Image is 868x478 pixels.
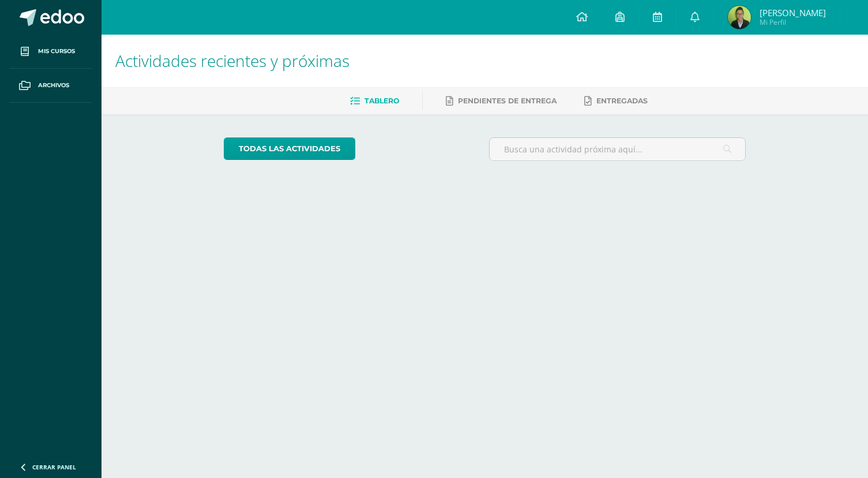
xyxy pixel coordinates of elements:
[38,81,69,90] span: Archivos
[38,47,75,56] span: Mis cursos
[584,92,648,110] a: Entregadas
[115,50,350,72] span: Actividades recientes y próximas
[446,92,557,110] a: Pendientes de entrega
[596,96,648,105] span: Entregadas
[760,17,826,27] span: Mi Perfil
[350,92,399,110] a: Tablero
[365,96,399,105] span: Tablero
[490,138,745,160] input: Busca una actividad próxima aquí...
[458,96,557,105] span: Pendientes de entrega
[32,463,76,471] span: Cerrar panel
[9,35,92,69] a: Mis cursos
[224,137,355,160] a: todas las Actividades
[728,6,751,29] img: b7fed7a5b08e3288e2271a8a47f69db7.png
[760,7,826,18] span: [PERSON_NAME]
[9,69,92,103] a: Archivos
